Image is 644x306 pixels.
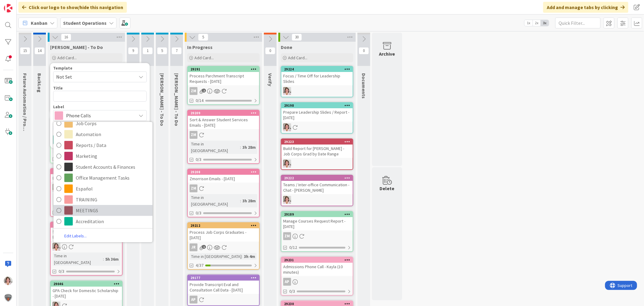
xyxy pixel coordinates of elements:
[281,257,353,263] div: 29231
[188,275,259,294] div: 29177Provide Transcript Eval and Consultation Call Data - [DATE]
[76,162,149,171] span: Student Accounts & Finances
[53,194,103,207] div: Time in [GEOGRAPHIC_DATA]
[76,151,149,161] span: Marketing
[76,141,149,150] span: Reports / Data
[103,256,104,262] span: :
[76,130,149,139] span: Automation
[281,175,353,181] div: 29222
[4,277,12,285] img: EW
[241,197,257,204] div: 3h 28m
[190,184,197,192] div: ZM
[281,145,353,158] div: Build Report for [PERSON_NAME] - Job Corps Grad by Date Range
[37,73,43,93] span: BackLog
[76,206,149,215] span: MEETINGS
[284,67,353,71] div: 29224
[190,87,197,95] div: ZM
[190,141,240,154] div: Time in [GEOGRAPHIC_DATA]
[53,105,64,109] span: Label
[4,4,12,12] img: Visit kanbanzone.com
[202,245,206,249] span: 1
[196,156,201,163] span: 0/3
[281,217,353,230] div: Manage Courses Request Report - [DATE]
[190,194,240,207] div: Time in [GEOGRAPHIC_DATA]
[188,110,259,116] div: 29209
[57,55,77,60] span: Add Card...
[196,262,203,269] span: 4/37
[284,258,353,262] div: 29231
[174,73,180,126] span: Amanda - To Do
[76,119,149,128] span: Job Corps
[281,139,353,145] div: 29223
[188,228,259,242] div: Process Job Corps Graduates - [DATE]
[51,169,122,182] div: 29200Ewojtowicz emails - [DATE]
[191,170,259,174] div: 29208
[188,110,259,129] div: 29209Sort & Answer Student Services Emails - [DATE]
[281,232,353,240] div: ZM
[53,205,152,216] a: MEETINGS
[281,139,353,158] div: 29223Build Report for [PERSON_NAME] - Job Corps Grad by Date Range
[283,196,291,204] img: EW
[242,253,257,260] div: 3h 4m
[51,169,122,174] div: 29200
[188,116,259,129] div: Sort & Answer Student Services Emails - [DATE]
[63,20,107,26] b: Student Operations
[104,256,120,262] div: 5h 36m
[188,169,259,183] div: 29208Zmorrison Emails - [DATE]
[188,87,259,95] div: ZM
[240,144,241,151] span: :
[18,2,127,13] div: Click our logo to show/hide this navigation
[188,72,259,85] div: Process Parchment Transcript Requests - [DATE]
[159,73,165,126] span: Eric - To Do
[53,184,60,192] img: EW
[188,175,259,183] div: Zmorrison Emails - [DATE]
[281,175,353,194] div: 29222Teams / Inter-office Communication - Chat - [PERSON_NAME]
[240,197,241,204] span: :
[533,20,541,26] span: 2x
[188,223,259,242] div: 29212Process Job Corps Graduates - [DATE]
[379,50,395,57] div: Archive
[53,252,103,266] div: Time in [GEOGRAPHIC_DATA]
[543,2,628,13] div: Add and manage tabs by clicking
[13,1,27,8] span: Support
[61,34,71,41] span: 16
[143,47,153,54] span: 1
[53,66,72,70] span: Template
[53,140,152,151] a: Reports / Data
[361,73,367,99] span: Documents
[53,232,98,240] a: Edit Labels...
[359,47,369,54] span: 0
[51,184,122,192] div: EW
[281,160,353,168] div: EW
[188,67,259,85] div: 29191Process Parchment Transcript Requests - [DATE]
[281,181,353,194] div: Teams / Inter-office Communication - Chat - [PERSON_NAME]
[187,44,213,50] span: In Progress
[22,73,28,155] span: Future Automation / Process Building
[283,232,291,240] div: ZM
[288,55,307,60] span: Add Card...
[66,111,133,120] span: Phone Calls
[281,123,353,131] div: EW
[265,47,275,54] span: 0
[191,67,259,71] div: 29191
[191,223,259,228] div: 29212
[53,194,152,205] a: TRAINING
[284,103,353,108] div: 29198
[50,44,103,50] span: Emilie - To Do
[292,34,302,41] span: 30
[51,281,122,287] div: 29046
[171,47,182,54] span: 7
[281,103,353,108] div: 29198
[281,196,353,204] div: EW
[188,184,259,192] div: ZM
[76,184,149,193] span: Español
[541,20,549,26] span: 3x
[59,268,64,275] span: 0/3
[190,296,197,304] div: AP
[188,275,259,281] div: 29177
[380,185,395,192] div: Delete
[283,123,291,131] img: EW
[267,73,273,86] span: Verify
[284,212,353,216] div: 29189
[53,129,152,140] a: Automation
[190,131,197,139] div: ZM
